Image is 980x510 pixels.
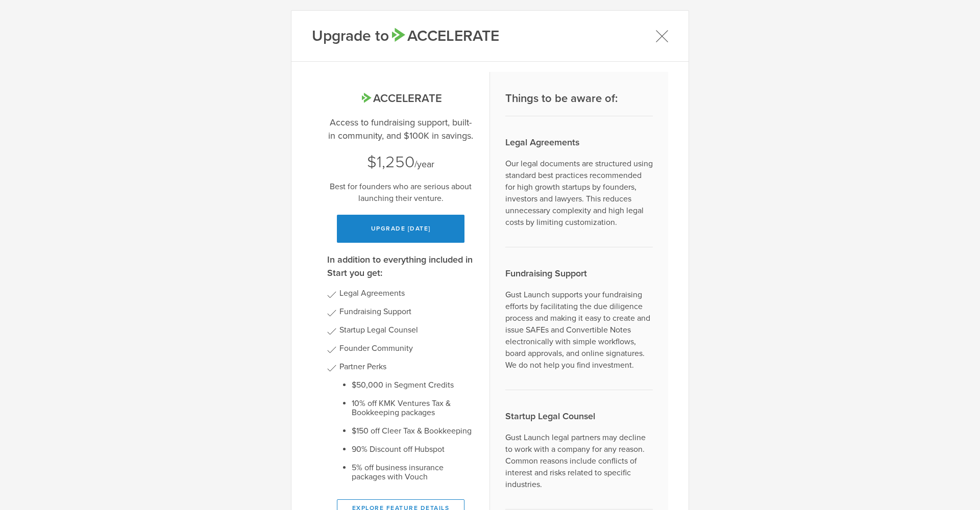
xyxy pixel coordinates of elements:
iframe: Chat Widget [929,461,980,510]
p: Gust Launch supports your fundraising efforts by facilitating the due diligence process and makin... [505,289,653,371]
div: /year [327,151,474,173]
li: Founder Community [339,344,474,353]
li: 5% off business insurance packages with Vouch [352,463,474,481]
li: Fundraising Support [339,307,474,316]
span: Accelerate [359,92,442,105]
h3: In addition to everything included in Start you get: [327,253,474,279]
li: 10% off KMK Ventures Tax & Bookkeeping packages [352,399,474,417]
li: $150 off Cleer Tax & Bookkeeping [352,426,474,436]
p: Best for founders who are serious about launching their venture. [327,181,474,205]
h1: Upgrade to [312,26,499,46]
li: Legal Agreements [339,289,474,298]
li: $50,000 in Segment Credits [352,380,474,390]
li: Startup Legal Counsel [339,325,474,335]
span: $1,250 [367,152,414,172]
p: Access to fundraising support, built-in community, and $100K in savings. [327,116,474,142]
h3: Legal Agreements [505,136,653,149]
span: Accelerate [389,27,499,45]
h3: Startup Legal Counsel [505,410,653,423]
p: Gust Launch legal partners may decline to work with a company for any reason. Common reasons incl... [505,432,653,491]
h3: Fundraising Support [505,267,653,280]
h2: Things to be aware of: [505,91,653,106]
li: 90% Discount off Hubspot [352,445,474,454]
li: Partner Perks [339,362,474,481]
p: Our legal documents are structured using standard best practices recommended for high growth star... [505,158,653,228]
button: Upgrade [DATE] [337,215,464,243]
